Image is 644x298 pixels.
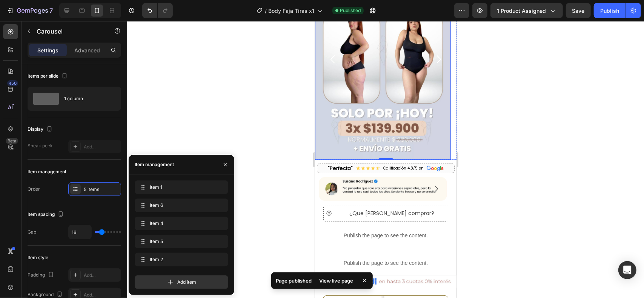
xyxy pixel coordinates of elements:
[28,71,69,81] div: Items per slide
[142,3,173,18] div: Undo/Redo
[265,7,267,15] span: /
[28,229,36,235] div: Gap
[6,138,18,144] div: Beta
[28,270,55,280] div: Padding
[49,6,53,15] p: 7
[28,124,54,134] div: Display
[276,277,312,284] p: Page published
[135,161,174,168] div: Item management
[28,186,40,193] div: Order
[566,3,591,18] button: Save
[618,261,636,279] div: Open Intercom Messenger
[594,3,626,18] button: Publish
[150,220,210,227] span: Item 4
[3,3,56,18] button: 7
[150,184,210,191] span: Item 1
[64,90,110,107] div: 1 column
[150,202,210,209] span: Item 6
[315,275,358,286] div: View live page
[600,7,619,15] div: Publish
[497,7,546,15] span: 1 product assigned
[490,3,563,18] button: 1 product assigned
[28,142,53,149] div: Sneak peek
[28,168,66,175] div: Item management
[84,186,119,193] div: 5 items
[28,209,65,220] div: Item spacing
[7,80,18,86] div: 450
[74,46,100,54] p: Advanced
[150,238,210,245] span: Item 5
[150,256,210,263] span: Item 2
[69,225,91,239] input: Auto
[28,254,48,261] div: Item style
[37,46,58,54] p: Settings
[572,8,585,14] span: Save
[268,7,314,15] span: Body Faja Tiras x1
[315,21,456,298] iframe: Design area
[84,272,119,279] div: Add...
[177,279,196,286] span: Add item
[340,7,361,14] span: Published
[37,27,101,36] p: Carousel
